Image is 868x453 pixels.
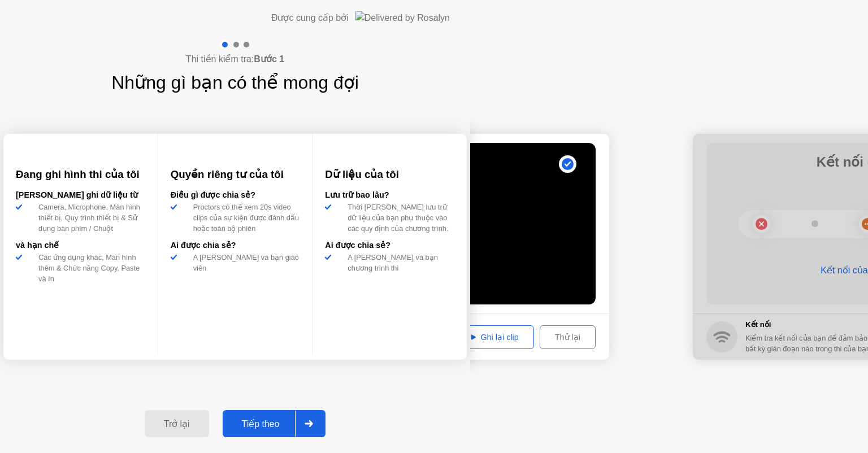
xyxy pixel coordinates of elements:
[16,189,145,202] div: [PERSON_NAME] ghi dữ liệu từ
[34,252,145,285] div: Các ứng dụng khác, Màn hình thêm & Chức năng Copy, Paste và In
[171,167,300,182] h3: Quyền riêng tư của tôi
[145,410,209,437] button: Trở lại
[223,410,326,437] button: Tiếp theo
[171,239,300,252] div: Ai được chia sẻ?
[540,325,596,349] button: Thử lại
[148,419,206,429] div: Trở lại
[34,202,145,234] div: Camera, Microphone, Màn hình thiết bị, Quy trình thiết bị & Sử dụng bàn phím / Chuột
[189,252,300,273] div: A [PERSON_NAME] và bạn giáo viên
[171,189,300,202] div: Điều gì được chia sẻ?
[254,54,284,64] b: Bước 1
[325,189,454,202] div: Lưu trữ bao lâu?
[325,239,454,252] div: Ai được chia sẻ?
[16,167,145,182] h3: Đang ghi hình thi của tôi
[16,239,145,252] div: và hạn chế
[544,333,592,342] div: Thử lại
[456,325,533,349] button: Ghi lại clip
[111,69,359,96] h1: Những gì bạn có thể mong đợi
[355,11,450,24] img: Delivered by Rosalyn
[186,53,284,66] h4: Thi tiền kiểm tra:
[226,419,296,429] div: Tiếp theo
[343,202,454,234] div: Thời [PERSON_NAME] lưu trữ dữ liệu của bạn phụ thuộc vào các quy định của chương trình.
[189,202,300,234] div: Proctors có thể xem 20s video clips của sự kiện được đánh dấu hoặc toàn bộ phiên
[271,11,349,25] div: Được cung cấp bởi
[343,252,454,273] div: A [PERSON_NAME] và bạn chương trình thi
[325,167,454,182] h3: Dữ liệu của tôi
[460,333,530,342] div: Ghi lại clip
